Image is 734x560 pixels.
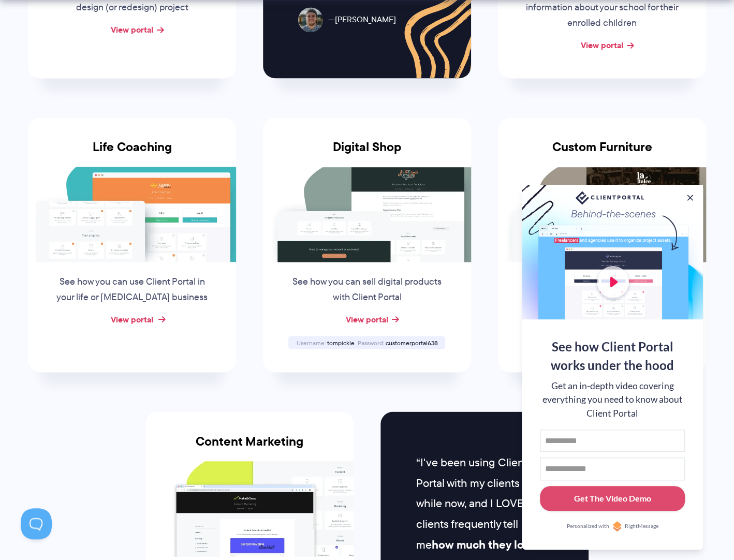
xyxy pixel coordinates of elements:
[328,12,395,27] span: [PERSON_NAME]
[263,140,471,167] h3: Digital Shop
[385,338,437,347] span: customerportal638
[540,521,685,532] a: Personalized withRightMessage
[28,140,236,167] h3: Life Coaching
[612,521,622,532] img: Personalized with RightMessage
[346,313,388,325] a: View portal
[53,274,211,305] p: See how you can use Client Portal in your life or [MEDICAL_DATA] business
[625,522,658,530] span: RightMessage
[145,434,354,461] h3: Content Marketing
[327,338,354,347] span: tompickle
[111,313,153,325] a: View portal
[581,39,623,51] a: View portal
[111,23,153,36] a: View portal
[566,522,609,530] span: Personalized with
[540,337,685,375] div: See how Client Portal works under the hood
[498,140,706,167] h3: Custom Furniture
[296,338,325,347] span: Username
[574,492,651,505] div: Get The Video Demo
[357,338,384,347] span: Password
[540,486,685,511] button: Get The Video Demo
[288,274,446,305] p: See how you can sell digital products with Client Portal
[540,379,685,420] div: Get an in-depth video covering everything you need to know about Client Portal
[21,508,52,539] iframe: Toggle Customer Support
